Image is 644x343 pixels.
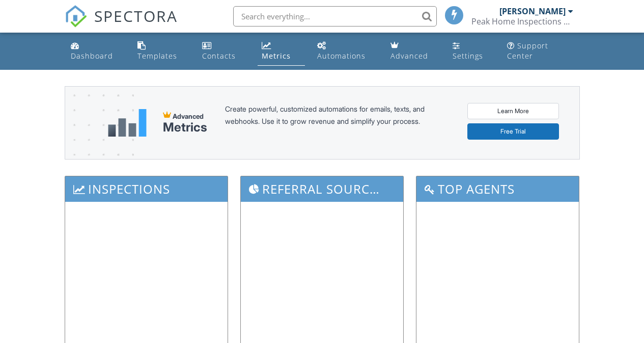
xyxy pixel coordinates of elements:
[94,5,178,27] span: SPECTORA
[313,37,378,66] a: Automations (Basic)
[233,6,437,27] input: Search everything...
[173,112,204,120] span: Advanced
[386,37,440,66] a: Advanced
[507,41,548,61] div: Support Center
[65,176,228,201] h3: Inspections
[67,37,126,66] a: Dashboard
[65,87,134,199] img: advanced-banner-bg-f6ff0eecfa0ee76150a1dea9fec4b49f333892f74bc19f1b897a312d7a1b2ff3.png
[453,51,483,61] div: Settings
[467,103,559,119] a: Learn More
[225,103,449,143] div: Create powerful, customized automations for emails, texts, and webhooks. Use it to grow revenue a...
[137,51,177,61] div: Templates
[317,51,366,61] div: Automations
[416,176,579,201] h3: Top Agents
[133,37,190,66] a: Templates
[499,6,566,16] div: [PERSON_NAME]
[202,51,236,61] div: Contacts
[65,5,87,28] img: The Best Home Inspection Software - Spectora
[241,176,403,201] h3: Referral Sources
[65,14,178,35] a: SPECTORA
[262,51,291,61] div: Metrics
[108,109,147,137] img: metrics-aadfce2e17a16c02574e7fc40e4d6b8174baaf19895a402c862ea781aae8ef5b.svg
[258,37,305,66] a: Metrics
[503,37,577,66] a: Support Center
[449,37,495,66] a: Settings
[471,16,573,27] div: Peak Home Inspections of Northern Arizona
[71,51,113,61] div: Dashboard
[163,120,207,135] div: Metrics
[467,123,559,140] a: Free Trial
[198,37,249,66] a: Contacts
[390,51,428,61] div: Advanced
